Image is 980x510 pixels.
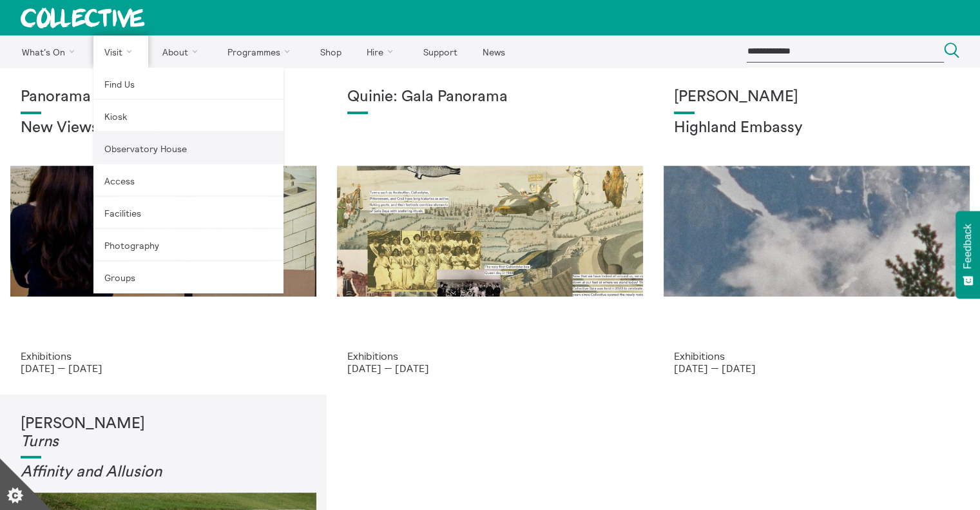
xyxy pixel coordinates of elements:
a: Shop [309,35,352,68]
a: Find Us [93,68,283,100]
a: Hire [356,35,410,68]
a: Support [412,35,468,68]
h1: [PERSON_NAME] [674,88,959,106]
p: [DATE] — [DATE] [674,362,959,374]
em: on [144,464,162,480]
h1: [PERSON_NAME] [21,415,306,451]
a: Photography [93,229,283,261]
a: Facilities [93,197,283,229]
p: [DATE] — [DATE] [21,362,306,374]
a: About [151,35,214,68]
a: Observatory House [93,132,283,164]
h1: Quinie: Gala Panorama [347,88,633,106]
p: [DATE] — [DATE] [347,362,633,374]
a: Programmes [216,35,307,68]
h1: Panorama [21,88,306,106]
em: Turns [21,434,59,449]
p: Exhibitions [674,350,959,362]
a: Solar wheels 17 [PERSON_NAME] Highland Embassy Exhibitions [DATE] — [DATE] [653,68,980,395]
h2: New Views of a City [21,119,306,137]
p: Exhibitions [21,350,306,362]
a: Kiosk [93,100,283,132]
a: Visit [93,35,149,68]
a: Josie Vallely Quinie: Gala Panorama Exhibitions [DATE] — [DATE] [327,68,653,395]
span: Feedback [962,224,974,269]
a: News [471,35,516,68]
a: Access [93,164,283,197]
a: Groups [93,261,283,293]
h2: Highland Embassy [674,119,959,137]
em: Affinity and Allusi [21,464,144,480]
p: Exhibitions [347,350,633,362]
a: What's On [10,35,91,68]
button: Feedback - Show survey [956,211,980,299]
